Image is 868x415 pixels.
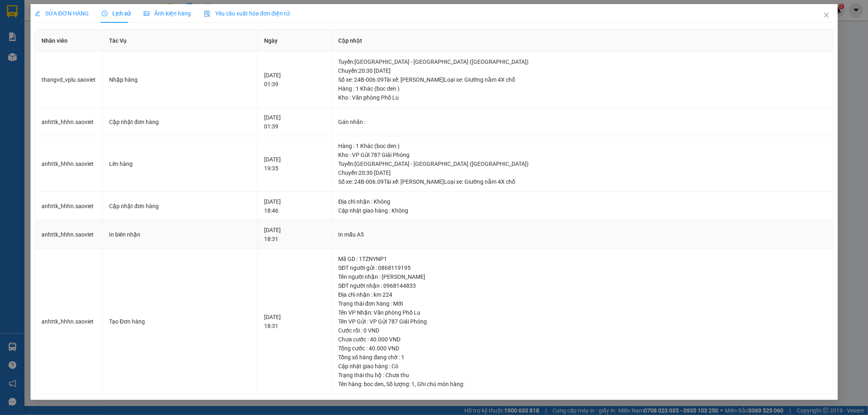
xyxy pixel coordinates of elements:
[338,353,826,362] div: Tổng số hàng đang chờ : 1
[338,326,826,335] div: Cước rồi : 0 VND
[264,197,325,215] div: [DATE] 18:46
[35,136,103,192] td: anhttk_hhhn.saoviet
[338,254,826,263] div: Mã GD : 1TZNYNP1
[264,113,325,131] div: [DATE] 01:39
[338,335,826,344] div: Chưa cước : 40.000 VND
[109,75,251,84] div: Nhập hàng
[109,117,251,126] div: Cập nhật đơn hàng
[144,10,191,17] span: Ảnh kiện hàng
[204,10,290,17] span: Yêu cầu xuất hóa đơn điện tử
[338,362,826,371] div: Cập nhật giao hàng : Có
[103,30,258,52] th: Tác Vụ
[338,84,826,93] div: Hàng : 1 Khác (boc den )
[338,290,826,299] div: Địa chỉ nhận : km 224
[338,150,826,159] div: Kho : VP Gửi 787 Giải Phóng
[338,299,826,308] div: Trạng thái đơn hàng : Mới
[411,381,415,387] span: 1
[264,71,325,89] div: [DATE] 01:39
[338,141,826,150] div: Hàng : 1 Khác (boc den )
[109,202,251,211] div: Cập nhật đơn hàng
[35,108,103,137] td: anhttk_hhhn.saoviet
[338,272,826,281] div: Tên người nhận : [PERSON_NAME]
[338,344,826,353] div: Tổng cước : 40.000 VND
[35,249,103,394] td: anhttk_hhhn.saoviet
[258,30,332,52] th: Ngày
[264,155,325,173] div: [DATE] 19:35
[364,381,384,387] span: boc den
[338,380,826,389] div: Tên hàng: , Số lượng: , Ghi chú món hàng:
[823,12,829,18] span: close
[35,220,103,249] td: anhttk_hhhn.saoviet
[35,192,103,221] td: anhttk_hhhn.saoviet
[109,317,251,326] div: Tạo Đơn hàng
[35,52,103,108] td: thangvd_vplu.saoviet
[35,30,103,52] th: Nhân viên
[815,4,837,27] button: Close
[338,281,826,290] div: SĐT người nhận : 0968144833
[338,206,826,215] div: Cập nhật giao hàng : Không
[204,11,210,17] img: icon
[109,230,251,239] div: In biên nhận
[102,11,107,16] span: clock-circle
[338,57,826,84] div: Tuyến : [GEOGRAPHIC_DATA] - [GEOGRAPHIC_DATA] ([GEOGRAPHIC_DATA]) Chuyến: 20:30 [DATE] Số xe: 24B...
[338,317,826,326] div: Tên VP Gửi : VP Gửi 787 Giải Phóng
[264,313,325,330] div: [DATE] 18:31
[338,159,826,186] div: Tuyến : [GEOGRAPHIC_DATA] - [GEOGRAPHIC_DATA] ([GEOGRAPHIC_DATA]) Chuyến: 20:30 [DATE] Số xe: 24B...
[35,10,89,17] span: SỬA ĐƠN HÀNG
[109,159,251,168] div: Lên hàng
[264,226,325,243] div: [DATE] 18:31
[338,308,826,317] div: Tên VP Nhận: Văn phòng Phố Lu
[338,93,826,102] div: Kho : Văn phòng Phố Lu
[144,11,149,16] span: picture
[338,117,826,126] div: Gán nhãn :
[332,30,833,52] th: Cập nhật
[338,263,826,272] div: SĐT người gửi : 0868119195
[102,10,131,17] span: Lịch sử
[338,230,826,239] div: In mẫu A5
[338,197,826,206] div: Địa chỉ nhận : Không
[35,11,40,16] span: edit
[338,371,826,380] div: Trạng thái thu hộ : Chưa thu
